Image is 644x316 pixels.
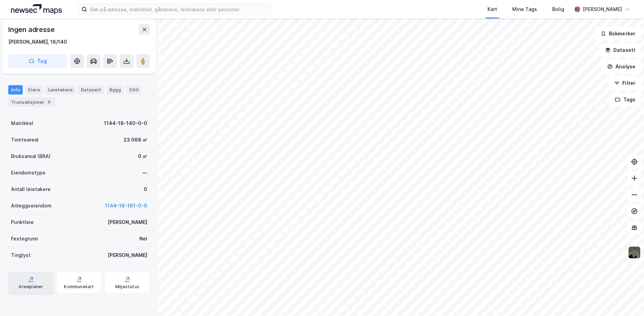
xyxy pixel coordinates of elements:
div: Miljøstatus [115,284,139,290]
div: [PERSON_NAME] [108,218,147,226]
div: Bygg [107,85,124,94]
button: Datasett [599,43,641,57]
button: Analyse [601,60,641,74]
div: [PERSON_NAME] [108,251,147,259]
button: 1144-18-161-0-0 [105,202,147,210]
div: Ingen adresse [8,24,56,35]
div: Anleggseiendom [11,202,52,210]
iframe: Chat Widget [610,283,644,316]
input: Søk på adresse, matrikkel, gårdeiere, leietakere eller personer [87,4,271,14]
div: ESG [127,85,141,94]
div: Bolig [552,5,564,13]
div: 1144-18-140-0-0 [104,119,147,127]
div: Kontrollprogram for chat [610,283,644,316]
div: 0 ㎡ [138,152,147,160]
div: Arealplaner [19,284,43,290]
div: [PERSON_NAME], 18/140 [8,38,67,46]
button: Tags [609,93,641,106]
button: Bokmerker [595,27,641,41]
div: Eiere [25,85,43,94]
div: Festegrunn [11,235,38,243]
div: 0 [144,185,147,193]
div: Kart [487,5,497,13]
button: Tag [8,54,67,68]
img: 9k= [628,246,641,259]
img: logo.a4113a55bc3d86da70a041830d287a7e.svg [11,4,62,14]
div: Leietakere [45,85,75,94]
div: Antall leietakere [11,185,51,193]
div: Datasett [78,85,104,94]
div: Bruksareal (BRA) [11,152,51,160]
div: Mine Tags [512,5,537,13]
div: Tinglyst [11,251,31,259]
div: Matrikkel [11,119,33,127]
div: Punktleie [11,218,34,226]
div: Transaksjoner [8,97,55,107]
div: Tomteareal [11,136,39,144]
div: Info [8,85,23,94]
div: — [142,169,147,177]
div: Eiendomstype [11,169,45,177]
div: Kommunekart [64,284,94,290]
div: 6 [46,99,53,105]
div: [PERSON_NAME] [583,5,622,13]
div: Nei [139,235,147,243]
button: Filter [608,76,641,90]
div: 23 068 ㎡ [124,136,147,144]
